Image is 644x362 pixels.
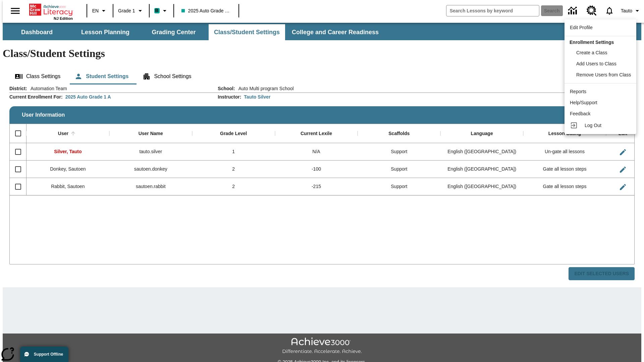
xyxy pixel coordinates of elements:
span: Remove Users from Class [576,72,631,77]
span: Log Out [585,123,601,128]
span: Edit Profile [570,25,593,30]
span: Create a Class [576,50,607,55]
span: Reports [570,89,586,94]
span: Help/Support [570,100,597,105]
span: Enrollment Settings [570,40,614,45]
span: Feedback [570,111,590,116]
span: Add Users to Class [576,61,616,66]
